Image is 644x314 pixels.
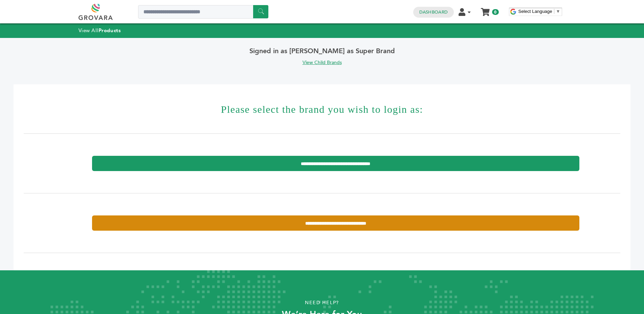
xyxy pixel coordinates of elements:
a: Select Language​ [518,9,560,14]
a: View AllProducts [79,27,121,34]
strong: Products [98,27,121,34]
span: Select Language [518,9,552,14]
a: Dashboard [419,9,448,15]
span: 0 [492,9,498,15]
span: Signed in as [PERSON_NAME] as Super Brand [249,46,395,56]
p: Need Help? [32,298,612,308]
a: View Child Brands [303,59,342,66]
h1: Please select the brand you wish to login as: [24,93,620,125]
span: ​ [554,9,554,14]
a: My Cart [481,6,489,13]
span: ▼ [556,9,560,14]
input: Search a product or brand... [138,5,268,19]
